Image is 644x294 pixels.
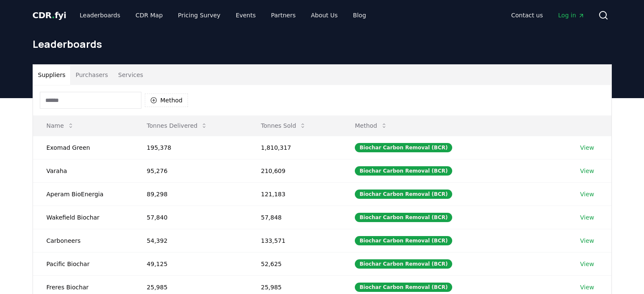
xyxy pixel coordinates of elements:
button: Tonnes Delivered [140,117,215,134]
td: 57,840 [133,206,248,229]
td: 89,298 [133,182,248,206]
td: Aperam BioEnergia [33,182,133,206]
td: 49,125 [133,252,248,275]
td: 1,810,317 [247,136,341,159]
td: 133,571 [247,229,341,252]
div: Biochar Carbon Removal (BCR) [355,143,452,152]
a: View [580,283,594,291]
div: Biochar Carbon Removal (BCR) [355,283,452,292]
a: CDR Map [129,8,169,23]
td: 54,392 [133,229,248,252]
a: Pricing Survey [171,8,227,23]
h1: Leaderboards [33,37,612,51]
td: 57,848 [247,206,341,229]
button: Tonnes Sold [254,117,313,134]
td: Exomad Green [33,136,133,159]
a: View [580,260,594,268]
a: View [580,213,594,222]
button: Services [113,65,148,85]
button: Method [145,93,188,107]
div: Biochar Carbon Removal (BCR) [355,166,452,176]
a: Events [229,8,263,23]
button: Name [40,117,81,134]
div: Biochar Carbon Removal (BCR) [355,259,452,269]
button: Suppliers [33,65,71,85]
div: Biochar Carbon Removal (BCR) [355,213,452,222]
nav: Main [73,8,373,23]
td: Wakefield Biochar [33,206,133,229]
a: View [580,167,594,175]
a: CDR.fyi [33,9,66,21]
span: Log in [558,11,584,19]
div: Biochar Carbon Removal (BCR) [355,236,452,245]
a: View [580,143,594,152]
span: CDR fyi [33,10,66,20]
a: Log in [551,8,591,23]
nav: Main [504,8,591,23]
div: Biochar Carbon Removal (BCR) [355,190,452,199]
td: 95,276 [133,159,248,182]
a: About Us [304,8,344,23]
td: Carboneers [33,229,133,252]
td: 121,183 [247,182,341,206]
a: Contact us [504,8,550,23]
td: 52,625 [247,252,341,275]
td: 210,609 [247,159,341,182]
a: View [580,236,594,245]
td: Varaha [33,159,133,182]
td: 195,378 [133,136,248,159]
a: View [580,190,594,198]
a: Leaderboards [73,8,127,23]
a: Partners [264,8,302,23]
span: . [52,10,55,20]
td: Pacific Biochar [33,252,133,275]
button: Purchasers [70,65,113,85]
a: Blog [346,8,373,23]
button: Method [348,117,394,134]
